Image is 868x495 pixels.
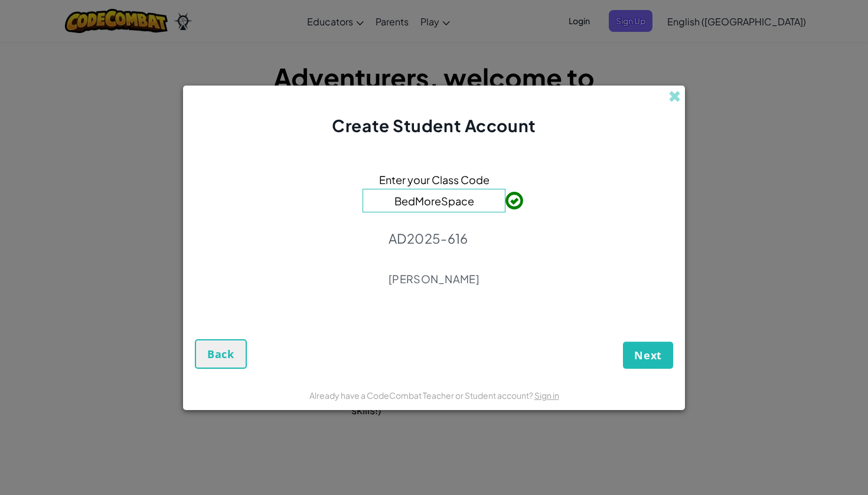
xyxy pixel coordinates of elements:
[207,347,234,361] span: Back
[309,390,534,401] span: Already have a CodeCombat Teacher or Student account?
[534,390,559,401] a: Sign in
[389,272,479,286] p: [PERSON_NAME]
[332,115,536,136] span: Create Student Account
[195,339,247,369] button: Back
[623,342,673,369] button: Next
[389,230,479,247] p: AD2025-616
[634,348,662,362] span: Next
[379,171,490,188] span: Enter your Class Code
